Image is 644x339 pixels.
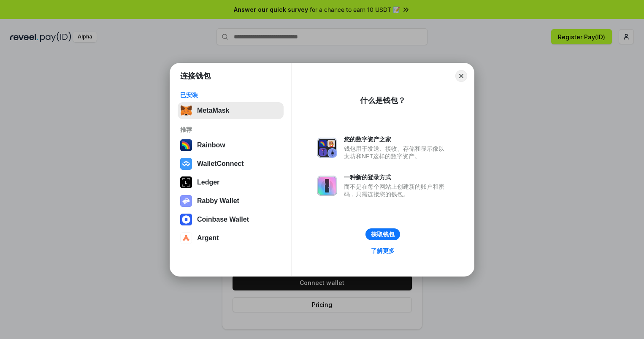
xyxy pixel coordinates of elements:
div: Coinbase Wallet [197,216,249,223]
button: Rabby Wallet [178,193,284,209]
h1: 连接钱包 [180,71,211,81]
div: 您的数字资产之家 [344,136,449,143]
button: Rainbow [178,137,284,154]
div: MetaMask [197,107,229,114]
div: Argent [197,234,219,242]
div: 什么是钱包？ [360,95,406,106]
img: svg+xml,%3Csvg%20xmlns%3D%22http%3A%2F%2Fwww.w3.org%2F2000%2Fsvg%22%20width%3D%2228%22%20height%3... [180,176,192,188]
div: 获取钱包 [371,231,395,238]
button: Argent [178,230,284,247]
div: 而不是在每个网站上创建新的账户和密码，只需连接您的钱包。 [344,183,449,198]
div: 推荐 [180,126,281,133]
div: 已安装 [180,91,281,99]
img: svg+xml,%3Csvg%20xmlns%3D%22http%3A%2F%2Fwww.w3.org%2F2000%2Fsvg%22%20fill%3D%22none%22%20viewBox... [317,138,337,158]
button: MetaMask [178,102,284,119]
div: Rainbow [197,141,225,149]
div: WalletConnect [197,160,244,168]
div: 了解更多 [371,247,395,255]
img: svg+xml,%3Csvg%20xmlns%3D%22http%3A%2F%2Fwww.w3.org%2F2000%2Fsvg%22%20fill%3D%22none%22%20viewBox... [317,176,337,196]
div: Ledger [197,179,219,186]
div: 钱包用于发送、接收、存储和显示像以太坊和NFT这样的数字资产。 [344,145,449,160]
img: svg+xml,%3Csvg%20fill%3D%22none%22%20height%3D%2233%22%20viewBox%3D%220%200%2035%2033%22%20width%... [180,105,192,117]
div: 一种新的登录方式 [344,174,449,181]
button: Close [455,70,467,82]
img: svg+xml,%3Csvg%20width%3D%2228%22%20height%3D%2228%22%20viewBox%3D%220%200%2028%2028%22%20fill%3D... [180,158,192,170]
a: 了解更多 [366,245,400,256]
img: svg+xml,%3Csvg%20width%3D%2228%22%20height%3D%2228%22%20viewBox%3D%220%200%2028%2028%22%20fill%3D... [180,232,192,244]
img: svg+xml,%3Csvg%20width%3D%2228%22%20height%3D%2228%22%20viewBox%3D%220%200%2028%2028%22%20fill%3D... [180,214,192,225]
button: 获取钱包 [365,228,400,240]
button: Ledger [178,174,284,191]
img: svg+xml,%3Csvg%20width%3D%22120%22%20height%3D%22120%22%20viewBox%3D%220%200%20120%20120%22%20fil... [180,139,192,151]
button: WalletConnect [178,155,284,172]
img: svg+xml,%3Csvg%20xmlns%3D%22http%3A%2F%2Fwww.w3.org%2F2000%2Fsvg%22%20fill%3D%22none%22%20viewBox... [180,195,192,207]
button: Coinbase Wallet [178,211,284,228]
div: Rabby Wallet [197,197,239,205]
